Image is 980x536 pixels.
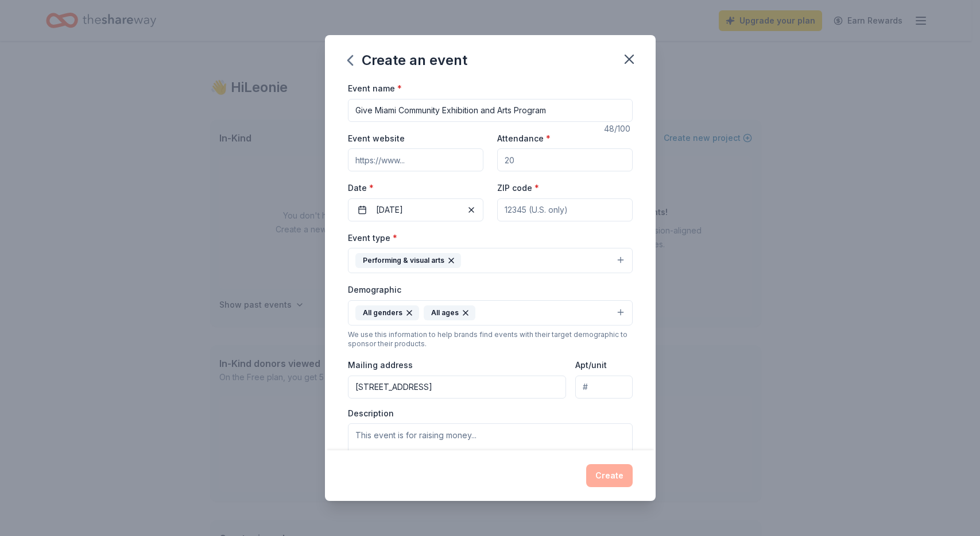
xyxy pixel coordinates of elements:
div: Performing & visual arts [355,253,461,268]
button: All gendersAll ages [348,300,633,326]
input: Spring Fundraiser [348,99,633,122]
label: Mailing address [348,359,413,371]
label: Apt/unit [575,359,607,371]
button: [DATE] [348,198,483,221]
label: Date [348,182,483,194]
div: We use this information to help brands find events with their target demographic to sponsor their... [348,330,633,349]
input: Enter a US address [348,376,567,399]
label: Event type [348,232,397,244]
input: 12345 (U.S. only) [497,198,633,221]
label: Demographic [348,284,401,296]
div: All ages [424,305,475,320]
div: All genders [355,305,419,320]
label: Attendance [497,133,551,144]
input: # [575,376,632,399]
button: Performing & visual arts [348,248,633,273]
div: 48 /100 [604,122,633,136]
label: Event website [348,133,405,144]
label: Description [348,408,394,419]
input: https://www... [348,148,483,171]
input: 20 [497,148,633,171]
div: Create an event [348,51,467,70]
label: ZIP code [497,182,539,194]
label: Event name [348,83,402,94]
